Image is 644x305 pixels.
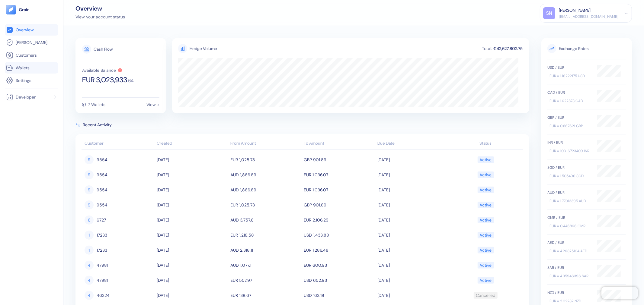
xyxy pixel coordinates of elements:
td: [DATE] [155,288,229,303]
th: To Amount [302,138,376,150]
div: €42,627,802.75 [493,46,523,51]
div: Available Balance [82,68,116,72]
td: AUD 2,318.11 [229,243,303,258]
td: [DATE] [155,152,229,167]
div: Overview [75,5,125,11]
div: 4 [85,261,94,270]
div: 6 [85,215,94,225]
a: Overview [6,26,57,33]
td: [DATE] [155,197,229,212]
div: Active [480,170,492,180]
div: 9 [85,185,94,194]
td: GBP 901.89 [302,197,376,212]
div: OMR / EUR [547,215,591,220]
div: SN [543,7,555,19]
span: 6727 [97,215,106,225]
div: SAR / EUR [547,265,591,270]
a: Customers [6,52,57,59]
span: 47981 [97,275,108,285]
span: Overview [16,27,34,33]
div: Status [451,140,520,146]
a: Settings [6,77,57,84]
td: EUR 1,025.73 [229,152,303,167]
td: EUR 1,286.48 [302,243,376,258]
td: AUD 3,757.6 [229,212,303,228]
td: [DATE] [155,273,229,288]
div: 4 [85,276,94,285]
td: [DATE] [376,258,450,273]
div: Active [480,275,492,285]
td: EUR 1,036.07 [302,167,376,182]
span: Developer [16,94,36,100]
td: [DATE] [376,182,450,197]
td: [DATE] [155,243,229,258]
div: USD / EUR [547,65,591,70]
td: USD 652.93 [302,273,376,288]
td: GBP 901.89 [302,152,376,167]
div: Active [480,230,492,240]
div: Active [480,260,492,270]
span: 17233 [97,230,107,240]
div: 1 EUR = 4.35946396 SAR [547,273,591,279]
td: [DATE] [376,212,450,228]
img: logo [19,8,30,12]
th: Customer [82,138,155,150]
th: Due Date [376,138,450,150]
div: [EMAIL_ADDRESS][DOMAIN_NAME] [559,14,618,19]
div: View > [146,102,159,107]
div: 9 [85,155,94,164]
button: Available Balance [82,68,123,73]
span: Recent Activity [83,122,112,128]
div: GBP / EUR [547,115,591,120]
div: 1 EUR = 1.622878 CAD [547,98,591,104]
td: [DATE] [376,152,450,167]
div: NZD / EUR [547,290,591,295]
img: logo-tablet-V2.svg [6,5,16,14]
td: [DATE] [376,197,450,212]
span: Customers [16,52,37,58]
span: 17233 [97,245,107,255]
td: [DATE] [155,182,229,197]
td: [DATE] [155,167,229,182]
span: Exchange Rates [547,44,626,53]
div: 1 EUR = 1.16222175 USD [547,73,591,79]
div: CAD / EUR [547,90,591,95]
div: AED / EUR [547,240,591,245]
td: EUR 1,036.07 [302,182,376,197]
td: AUD 1,866.89 [229,167,303,182]
td: EUR 2,106.29 [302,212,376,228]
div: 1 [85,246,94,255]
div: Active [480,185,492,195]
td: [DATE] [376,228,450,243]
div: 1 [85,231,94,240]
td: [DATE] [376,167,450,182]
td: EUR 1,025.73 [229,197,303,212]
div: 1 EUR = 103.16723409 INR [547,148,591,154]
div: Cancelled [476,290,495,300]
span: 9554 [97,170,107,180]
td: EUR 600.93 [302,258,376,273]
span: EUR 3,023,933 [82,76,127,83]
span: Wallets [16,65,30,71]
span: 9554 [97,155,107,165]
div: 1 EUR = 1.505496 SGD [547,173,591,179]
div: 7 Wallets [88,102,105,107]
span: 47981 [97,260,108,270]
div: INR / EUR [547,140,591,145]
div: Cash Flow [94,47,113,51]
td: [DATE] [376,273,450,288]
div: 1 EUR = 0.867621 GBP [547,123,591,129]
td: USD 1,433.88 [302,228,376,243]
span: 9554 [97,185,107,195]
td: [DATE] [376,288,450,303]
td: EUR 557.97 [229,273,303,288]
th: From Amount [229,138,303,150]
div: 9 [85,200,94,209]
a: Wallets [6,64,57,71]
span: Settings [16,77,31,83]
td: [DATE] [155,228,229,243]
div: 9 [85,170,94,179]
div: Active [480,245,492,255]
div: 1 EUR = 2.02282 NZD [547,298,591,304]
div: 1 EUR = 4.26825104 AED [547,248,591,254]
